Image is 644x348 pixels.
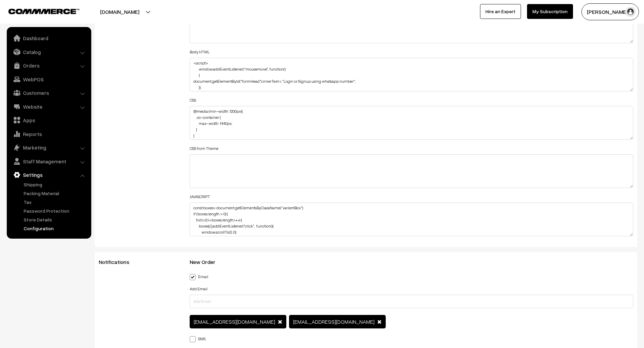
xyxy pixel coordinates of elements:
[190,273,208,280] label: Email
[8,155,89,167] a: Staff Management
[8,128,89,140] a: Reports
[8,59,89,72] a: Orders
[8,101,89,113] a: Website
[8,141,89,154] a: Marketing
[625,7,636,17] img: user
[190,145,218,152] label: CSS from Theme
[8,87,89,99] a: Customers
[22,216,89,223] a: Store Details
[190,335,206,342] label: SMS
[190,97,196,103] label: CSS
[8,32,89,44] a: Dashboard
[480,4,521,19] a: Hire an Expert
[190,58,634,91] textarea: <script> window.addEventListener("mousemove", function() { document.getElementById("formHead").in...
[194,318,275,325] span: [EMAIL_ADDRESS][DOMAIN_NAME]
[76,3,163,20] button: [DOMAIN_NAME]
[190,194,210,200] label: JAVASCRIPT
[8,114,89,126] a: Apps
[190,9,634,43] textarea: <meta name="robots" content="index, follow, max-snippet:-1, max-video-preview:-1, max-image-previ...
[8,46,89,58] a: Catalog
[22,190,89,197] a: Packing Material
[22,225,89,232] a: Configuration
[8,169,89,181] a: Settings
[22,207,89,214] a: Password Protection
[22,181,89,188] a: Shipping
[190,106,634,140] textarea: @media (min-width: 1200px){ .oc-container { max-width: 1440px; } } div#productText { text-align: ...
[190,286,208,292] label: Add Email
[8,73,89,85] a: WebPOS
[22,198,89,206] a: Tax
[190,203,634,236] textarea: const boxes= document.getElementsByClassName("varientBox"); if (boxes.length > 0) { for(i=0;i<box...
[190,295,634,308] input: Add Email
[190,259,223,265] span: New Order
[8,7,68,15] a: COMMMERCE
[8,9,79,14] img: COMMMERCE
[293,318,375,325] span: [EMAIL_ADDRESS][DOMAIN_NAME]
[190,49,210,55] label: Body HTML
[581,3,639,20] button: [PERSON_NAME]…
[527,4,573,19] a: My Subscription
[99,259,138,265] span: Notifications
